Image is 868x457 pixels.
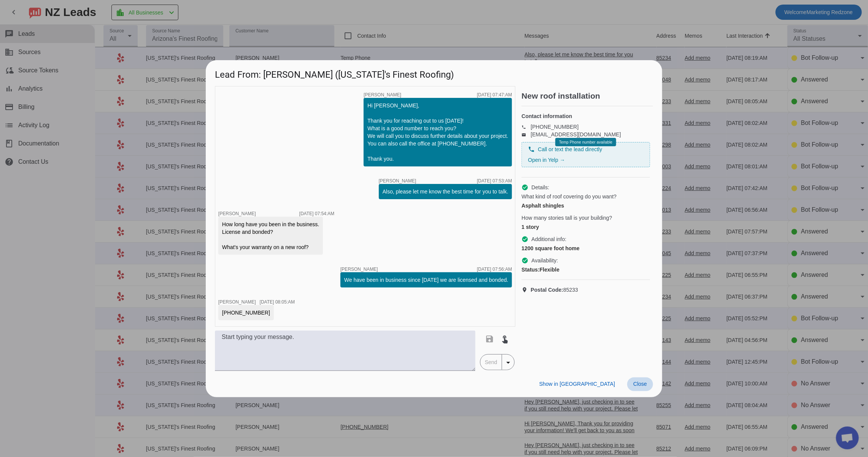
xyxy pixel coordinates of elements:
[521,184,528,191] mat-icon: check_circle
[383,188,509,195] div: Also, please let me know the best time for you to talk.​
[633,381,647,387] span: Close
[559,140,612,144] span: Temp Phone number available
[260,300,295,304] div: [DATE] 08:05:AM
[538,145,602,153] span: Call or text the lead directly
[364,93,401,97] span: [PERSON_NAME]
[477,93,512,97] div: [DATE] 07:47:AM
[521,202,650,209] div: Asphalt shingles
[222,221,319,251] div: How long have you been in the business. License and bonded? What's your warranty on a new roof?
[531,257,558,264] span: Availability:
[367,102,508,163] div: Hi [PERSON_NAME], Thank you for reaching out to us [DATE]! What is a good number to reach you? We...
[521,125,531,129] mat-icon: phone
[531,131,621,137] a: [EMAIL_ADDRESS][DOMAIN_NAME]
[528,146,535,153] mat-icon: phone
[504,358,513,367] mat-icon: arrow_drop_down
[521,267,539,273] strong: Status:
[521,287,531,293] mat-icon: location_on
[521,133,531,136] mat-icon: email
[344,276,508,284] div: We have been in business since [DATE] we are licensed and bonded.
[379,179,417,183] span: [PERSON_NAME]
[521,223,650,231] div: 1 story
[531,184,549,191] span: Details:
[340,267,378,272] span: [PERSON_NAME]
[627,377,653,391] button: Close
[531,287,563,293] strong: Postal Code:
[222,309,270,316] div: [PHONE_NUMBER]
[521,193,617,200] span: What kind of roof covering do you want?
[521,244,650,252] div: 1200 square foot home
[521,92,653,100] h2: New roof installation
[299,211,334,216] div: [DATE] 07:54:AM
[531,286,578,294] span: 85233
[531,124,579,130] a: [PHONE_NUMBER]
[521,257,528,264] mat-icon: check_circle
[531,235,566,243] span: Additional info:
[477,179,512,183] div: [DATE] 07:53:AM
[539,381,615,387] span: Show in [GEOGRAPHIC_DATA]
[521,236,528,243] mat-icon: check_circle
[521,266,650,273] div: Flexible
[218,299,256,305] span: [PERSON_NAME]
[477,267,512,272] div: [DATE] 07:56:AM
[528,157,565,163] a: Open in Yelp →
[521,112,650,120] h4: Contact information
[533,377,621,391] button: Show in [GEOGRAPHIC_DATA]
[218,211,256,216] span: [PERSON_NAME]
[521,214,612,222] span: How many stories tall is your building?
[501,334,510,344] mat-icon: touch_app
[206,60,662,86] h1: Lead From: [PERSON_NAME] ([US_STATE]'s Finest Roofing)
